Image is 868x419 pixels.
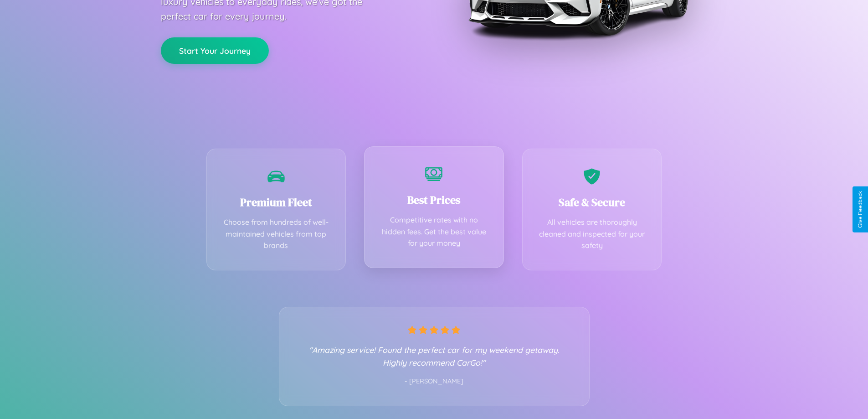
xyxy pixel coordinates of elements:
p: Competitive rates with no hidden fees. Get the best value for your money [378,214,490,249]
p: - [PERSON_NAME] [298,376,571,388]
div: Give Feedback [857,191,863,228]
p: Choose from hundreds of well-maintained vehicles from top brands [221,217,332,252]
h3: Safe & Secure [536,195,648,210]
h3: Premium Fleet [221,195,332,210]
button: Start Your Journey [161,37,269,64]
p: "Amazing service! Found the perfect car for my weekend getaway. Highly recommend CarGo!" [298,343,571,369]
p: All vehicles are thoroughly cleaned and inspected for your safety [536,217,648,252]
h3: Best Prices [378,192,490,207]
